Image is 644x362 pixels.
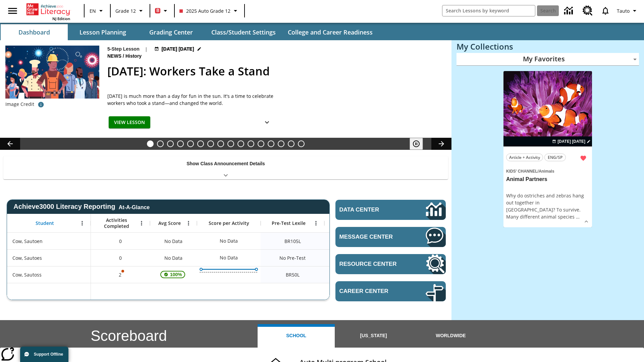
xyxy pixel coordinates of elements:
[91,233,150,249] div: 0, Cow, Sautoen
[152,5,172,17] button: Boost Class color is red. Change class color
[12,254,42,261] span: Cow, Sautoes
[12,271,42,278] span: Cow, Sautoss
[167,268,185,281] span: 100%
[137,218,147,228] button: Open Menu
[161,251,186,265] span: No Data
[156,6,159,15] span: B
[260,116,274,129] button: Show Details
[339,206,403,213] span: Data Center
[20,347,68,362] button: Support Offline
[335,254,446,274] a: Resource Center, Will open in new tab
[107,63,443,80] h2: Labor Day: Workers Take a Stand
[258,140,264,147] button: Slide 12 Career Lesson
[115,7,136,14] span: Grade 12
[69,24,136,40] button: Lesson Planning
[442,5,535,16] input: search field
[13,203,150,210] span: Achieve3000 Literacy Reporting
[282,24,378,40] button: College and Career Readiness
[12,238,43,245] span: Cow, Sautoen
[457,42,639,51] h3: My Collections
[138,24,205,40] button: Grading Center
[91,266,150,283] div: 2, One or more Activity scores may be invalid., Cow, Sautoss
[77,218,87,228] button: Open Menu
[284,238,301,245] span: Beginning reader 105 Lexile, Cow, Sautoen
[548,154,562,161] span: ENG/SP
[311,218,321,228] button: Open Menu
[150,233,197,249] div: No Data, Cow, Sautoen
[217,140,224,147] button: Slide 8 Fashion Forward in Ancient Rome
[258,324,335,348] button: School
[410,138,430,150] div: Pause
[617,7,630,14] span: Tauto
[324,249,388,266] div: No Data, Cow, Sautoes
[431,138,451,150] button: Lesson carousel, Next
[36,220,54,226] span: Student
[150,249,197,266] div: No Data, Cow, Sautoes
[538,169,539,174] span: /
[5,101,34,108] p: Image Credit
[147,140,154,147] button: Slide 1 Labor Day: Workers Take a Stand
[227,140,234,147] button: Slide 9 The Invasion of the Free CD
[268,140,274,147] button: Slide 13 Between Two Worlds
[412,324,489,348] button: Worldwide
[597,2,614,19] a: Notifications
[177,5,242,17] button: Class: 2025 Auto Grade 12, Select your class
[158,220,181,226] span: Avg Score
[118,271,123,278] p: 2
[153,46,203,53] button: Jul 23 - Jun 30 Choose Dates
[3,1,22,21] button: Open side menu
[335,324,412,348] button: [US_STATE]
[91,249,150,266] div: 0, Cow, Sautoes
[216,251,241,264] div: No Data, Cow, Sautoes
[186,160,265,167] p: Show Class Announcement Details
[298,140,305,147] button: Slide 16 The Constitution's Balancing Act
[5,46,99,99] img: A banner with a blue background shows an illustrated row of diverse men and women dressed in clot...
[119,203,150,210] div: At-A-Glance
[183,218,194,228] button: Open Menu
[503,71,592,228] div: lesson details
[161,234,186,248] span: No Data
[87,5,108,17] button: Language: EN, Select a language
[26,2,70,21] div: Home
[544,154,566,161] button: ENG/SP
[506,167,589,175] span: Topic: Kids' Channel/Animals
[150,266,197,283] div: , 100%, This student's Average First Try Score 100% is above 75%, Cow, Sautoss
[539,169,554,174] span: Animals
[107,93,275,107] div: [DATE] is much more than a day for fun in the sun. It's a time to celebrate workers who took a st...
[187,140,194,147] button: Slide 5 The Last Homesteaders
[581,217,591,227] button: Show Details
[339,234,406,240] span: Message Center
[576,214,580,220] span: …
[94,217,139,229] span: Activities Completed
[52,16,70,21] span: NJ Edition
[339,288,406,295] span: Career Center
[288,140,294,147] button: Slide 15 Point of View
[272,220,306,226] span: Pre-Test Lexile
[206,24,281,40] button: Class/Student Settings
[286,271,300,278] span: Beginning reader 50 Lexile, Cow, Sautoss
[506,192,589,220] div: Why do ostriches and zebras hang out together in [GEOGRAPHIC_DATA]? To survive. Many different an...
[506,169,538,174] span: Kids' Channel
[509,154,540,161] span: Article + Activity
[109,116,150,129] button: View Lesson
[207,140,214,147] button: Slide 7 Attack of the Terrifying Tomatoes
[324,266,388,283] div: Beginning reader 50 Lexile, ER, Based on the Lexile Reading measure, student is an Emerging Reade...
[119,254,122,261] span: 0
[26,3,70,16] a: Home
[339,261,406,267] span: Resource Center
[34,99,48,111] button: Photo credit: ProStockStudio/Shutterstock
[216,234,241,248] div: No Data, Cow, Sautoen
[3,156,448,179] div: Show Class Announcement Details
[177,140,184,147] button: Slide 4 Private! Keep Out!
[506,154,543,161] button: Article + Activity
[107,53,123,60] span: News
[123,53,124,59] span: /
[557,138,585,144] span: [DATE] [DATE]
[162,46,194,53] span: [DATE] [DATE]
[119,238,122,245] span: 0
[579,2,597,20] a: Resource Center, Will open in new tab
[107,93,275,107] span: Labor Day is much more than a day for fun in the sun. It's a time to celebrate workers who took a...
[506,176,589,183] h3: Animal Partners
[34,352,63,357] span: Support Offline
[125,53,143,60] span: History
